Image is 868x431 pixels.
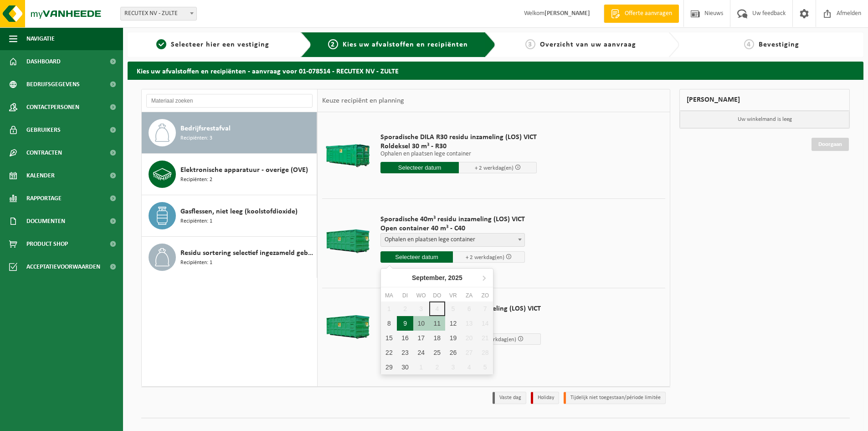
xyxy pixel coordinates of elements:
[525,39,535,49] span: 3
[156,39,166,49] span: 1
[397,345,413,360] div: 23
[478,337,516,343] span: + 2 werkdag(en)
[397,360,413,374] div: 30
[26,27,55,50] span: Navigatie
[26,187,62,210] span: Rapportage
[531,392,559,404] li: Holiday
[429,316,445,331] div: 11
[26,96,79,119] span: Contactpersonen
[429,360,445,374] div: 2
[544,10,590,17] strong: [PERSON_NAME]
[540,41,636,48] span: Overzicht van uw aanvraag
[180,259,212,267] span: Recipiënten: 1
[180,134,212,143] span: Recipiënten: 3
[381,234,524,246] span: Ophalen en plaatsen lege container
[26,255,100,278] span: Acceptatievoorwaarden
[381,316,397,331] div: 8
[680,111,849,128] p: Uw winkelmand is leeg
[475,165,514,171] span: + 2 werkdag(en)
[381,345,397,360] div: 22
[445,331,461,345] div: 19
[180,176,212,184] span: Recipiënten: 2
[146,94,313,108] input: Materiaal zoeken
[26,164,55,187] span: Kalender
[180,248,314,259] span: Residu sortering selectief ingezameld gebruikt textiel (verlaagde heffing)
[448,275,462,281] i: 2025
[26,73,80,96] span: Bedrijfsgegevens
[381,360,397,374] div: 29
[408,270,466,285] div: September,
[461,291,477,300] div: za
[466,254,504,260] span: + 2 werkdag(en)
[445,316,461,331] div: 12
[445,360,461,374] div: 3
[380,162,459,173] input: Selecteer datum
[142,195,317,237] button: Gasflessen, niet leeg (koolstofdioxide) Recipiënten: 1
[380,133,537,142] span: Sporadische DILA R30 residu inzameling (LOS) VICT
[381,291,397,300] div: ma
[413,316,429,331] div: 10
[26,141,62,164] span: Contracten
[26,119,61,141] span: Gebruikers
[120,7,197,21] span: RECUTEX NV - ZULTE
[812,138,849,151] a: Doorgaan
[413,331,429,345] div: 17
[328,39,338,49] span: 2
[679,89,850,111] div: [PERSON_NAME]
[142,154,317,195] button: Elektronische apparatuur - overige (OVE) Recipiënten: 2
[759,41,799,48] span: Bevestiging
[380,233,525,247] span: Ophalen en plaatsen lege container
[171,41,269,48] span: Selecteer hier een vestiging
[429,291,445,300] div: do
[380,151,537,157] p: Ophalen en plaatsen lege container
[380,224,525,233] span: Open container 40 m³ - C40
[397,331,413,345] div: 16
[381,331,397,345] div: 15
[397,316,413,331] div: 9
[128,62,863,79] h2: Kies uw afvalstoffen en recipiënten - aanvraag voor 01-078514 - RECUTEX NV - ZULTE
[429,345,445,360] div: 25
[413,360,429,374] div: 1
[343,41,468,48] span: Kies uw afvalstoffen en recipiënten
[142,112,317,154] button: Bedrijfsrestafval Recipiënten: 3
[26,210,65,233] span: Documenten
[180,123,231,134] span: Bedrijfsrestafval
[142,237,317,278] button: Residu sortering selectief ingezameld gebruikt textiel (verlaagde heffing) Recipiënten: 1
[318,89,409,112] div: Keuze recipiënt en planning
[493,392,526,404] li: Vaste dag
[180,217,212,226] span: Recipiënten: 1
[132,39,293,50] a: 1Selecteer hier een vestiging
[413,345,429,360] div: 24
[564,392,666,404] li: Tijdelijk niet toegestaan/période limitée
[744,39,754,49] span: 4
[445,345,461,360] div: 26
[26,50,61,73] span: Dashboard
[397,291,413,300] div: di
[622,9,674,18] span: Offerte aanvragen
[180,206,298,217] span: Gasflessen, niet leeg (koolstofdioxide)
[380,251,453,263] input: Selecteer datum
[380,142,537,151] span: Roldeksel 30 m³ - R30
[429,331,445,345] div: 18
[26,233,68,255] span: Product Shop
[180,165,308,176] span: Elektronische apparatuur - overige (OVE)
[604,5,679,23] a: Offerte aanvragen
[477,291,493,300] div: zo
[445,291,461,300] div: vr
[121,7,196,20] span: RECUTEX NV - ZULTE
[380,215,525,224] span: Sporadische 40m³ residu inzameling (LOS) VICT
[413,291,429,300] div: wo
